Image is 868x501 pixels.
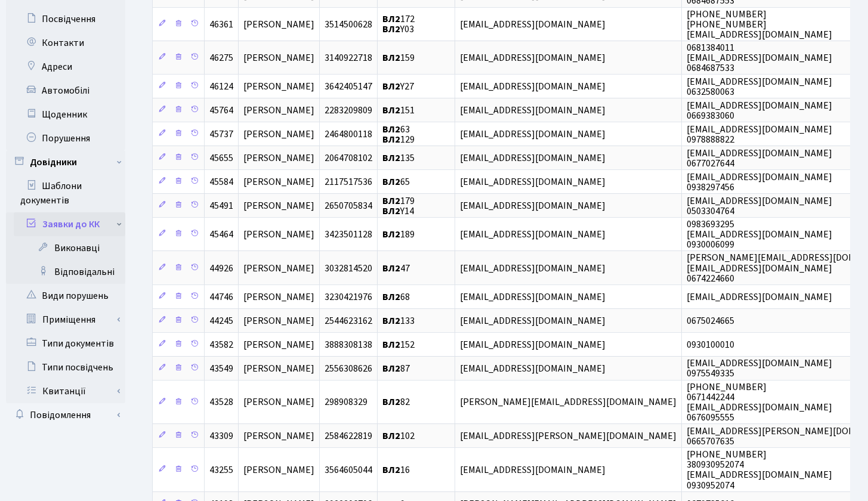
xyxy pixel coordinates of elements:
[382,175,410,188] span: 65
[687,218,832,251] span: 0983693295 [EMAIL_ADDRESS][DOMAIN_NAME] 0930006099
[325,18,372,31] span: 3514500628
[460,429,677,443] span: [EMAIL_ADDRESS][PERSON_NAME][DOMAIN_NAME]
[209,128,233,141] span: 45737
[460,199,606,212] span: [EMAIL_ADDRESS][DOMAIN_NAME]
[243,362,314,375] span: [PERSON_NAME]
[209,338,233,351] span: 43582
[382,80,414,93] span: Y27
[382,104,415,117] span: 151
[687,194,832,218] span: [EMAIL_ADDRESS][DOMAIN_NAME] 0503304764
[325,80,372,93] span: 3642405147
[243,228,314,241] span: [PERSON_NAME]
[209,396,233,409] span: 43528
[209,51,233,64] span: 46275
[209,175,233,188] span: 45584
[325,290,372,304] span: 3230421976
[460,463,606,477] span: [EMAIL_ADDRESS][DOMAIN_NAME]
[14,379,125,403] a: Квитанції
[6,284,125,308] a: Види порушень
[325,51,372,64] span: 3140922718
[460,175,606,188] span: [EMAIL_ADDRESS][DOMAIN_NAME]
[325,338,372,351] span: 3888308138
[382,396,400,409] b: ВЛ2
[6,403,125,427] a: Повідомлення
[460,80,606,93] span: [EMAIL_ADDRESS][DOMAIN_NAME]
[325,104,372,117] span: 2283209809
[382,123,400,136] b: ВЛ2
[460,104,606,117] span: [EMAIL_ADDRESS][DOMAIN_NAME]
[6,31,125,55] a: Контакти
[209,463,233,477] span: 43255
[6,55,125,79] a: Адреси
[14,260,125,284] a: Відповідальні
[325,429,372,443] span: 2584622819
[382,175,400,188] b: ВЛ2
[243,463,314,477] span: [PERSON_NAME]
[382,262,410,275] span: 47
[14,236,125,260] a: Виконавці
[6,174,125,212] a: Шаблони документів
[6,355,125,379] a: Типи посвідчень
[687,448,832,491] span: [PHONE_NUMBER] 380930952074 [EMAIL_ADDRESS][DOMAIN_NAME] 0930952074
[382,205,400,218] b: ВЛ2
[382,228,415,241] span: 189
[382,228,400,241] b: ВЛ2
[209,290,233,304] span: 44746
[209,262,233,275] span: 44926
[243,396,314,409] span: [PERSON_NAME]
[14,308,125,332] a: Приміщення
[209,314,233,327] span: 44245
[243,175,314,188] span: [PERSON_NAME]
[687,338,734,351] span: 0930100010
[325,314,372,327] span: 2544623162
[687,99,832,122] span: [EMAIL_ADDRESS][DOMAIN_NAME] 0669383060
[687,290,832,304] span: [EMAIL_ADDRESS][DOMAIN_NAME]
[209,104,233,117] span: 45764
[6,7,125,31] a: Посвідчення
[382,194,400,208] b: ВЛ2
[209,18,233,31] span: 46361
[325,228,372,241] span: 3423501128
[382,13,400,26] b: ВЛ2
[382,194,415,218] span: 179 Y14
[14,212,125,236] a: Заявки до КК
[460,51,606,64] span: [EMAIL_ADDRESS][DOMAIN_NAME]
[325,175,372,188] span: 2117517536
[209,151,233,165] span: 45655
[687,75,832,98] span: [EMAIL_ADDRESS][DOMAIN_NAME] 0632580063
[382,338,415,351] span: 152
[382,338,400,351] b: ВЛ2
[382,151,415,165] span: 135
[687,357,832,380] span: [EMAIL_ADDRESS][DOMAIN_NAME] 0975549335
[382,123,415,146] span: 63 129
[382,262,400,275] b: ВЛ2
[243,199,314,212] span: [PERSON_NAME]
[209,228,233,241] span: 45464
[687,171,832,194] span: [EMAIL_ADDRESS][DOMAIN_NAME] 0938297456
[325,199,372,212] span: 2650705834
[460,228,606,241] span: [EMAIL_ADDRESS][DOMAIN_NAME]
[382,429,415,443] span: 102
[382,51,415,64] span: 159
[687,123,832,146] span: [EMAIL_ADDRESS][DOMAIN_NAME] 0978888822
[382,463,400,477] b: ВЛ2
[460,262,606,275] span: [EMAIL_ADDRESS][DOMAIN_NAME]
[382,51,400,64] b: ВЛ2
[460,151,606,165] span: [EMAIL_ADDRESS][DOMAIN_NAME]
[243,128,314,141] span: [PERSON_NAME]
[460,396,677,409] span: [PERSON_NAME][EMAIL_ADDRESS][DOMAIN_NAME]
[382,362,400,375] b: ВЛ2
[325,396,367,409] span: 298908329
[325,463,372,477] span: 3564605044
[243,290,314,304] span: [PERSON_NAME]
[243,314,314,327] span: [PERSON_NAME]
[382,314,415,327] span: 133
[209,362,233,375] span: 43549
[687,381,832,424] span: [PHONE_NUMBER] 0671442244 [EMAIL_ADDRESS][DOMAIN_NAME] 0676095555
[382,314,400,327] b: ВЛ2
[687,41,832,75] span: 0681384011 [EMAIL_ADDRESS][DOMAIN_NAME] 0684687533
[460,362,606,375] span: [EMAIL_ADDRESS][DOMAIN_NAME]
[6,126,125,150] a: Порушення
[325,151,372,165] span: 2064708102
[460,338,606,351] span: [EMAIL_ADDRESS][DOMAIN_NAME]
